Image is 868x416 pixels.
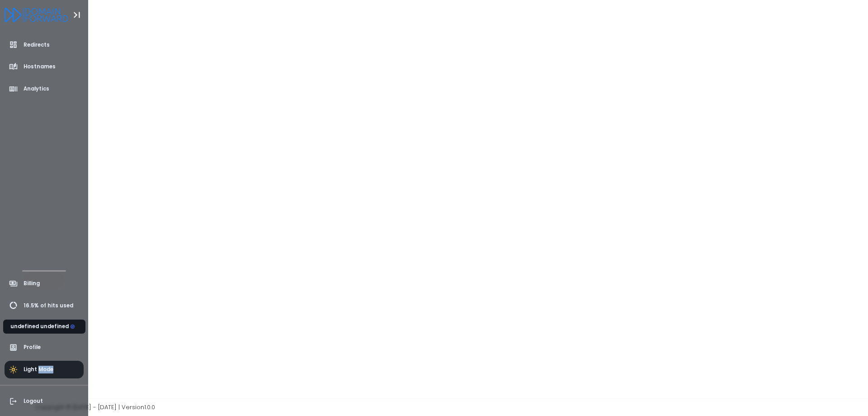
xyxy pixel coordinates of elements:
[24,302,73,310] span: 16.5% of hits used
[5,80,84,98] a: Analytics
[5,297,84,315] a: 16.5% of hits used
[24,63,56,71] span: Hostnames
[24,397,43,405] span: Logout
[24,85,49,93] span: Analytics
[24,366,53,373] span: Light Mode
[68,6,85,24] button: Toggle Aside
[24,344,41,351] span: Profile
[10,323,75,331] div: undefined undefined
[5,8,68,20] a: Logo
[5,36,84,54] a: Redirects
[5,58,84,76] a: Hostnames
[5,275,84,292] a: Billing
[35,403,155,411] span: Copyright © [DATE] - [DATE] | Version 1.0.0
[24,41,50,49] span: Redirects
[24,280,40,287] span: Billing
